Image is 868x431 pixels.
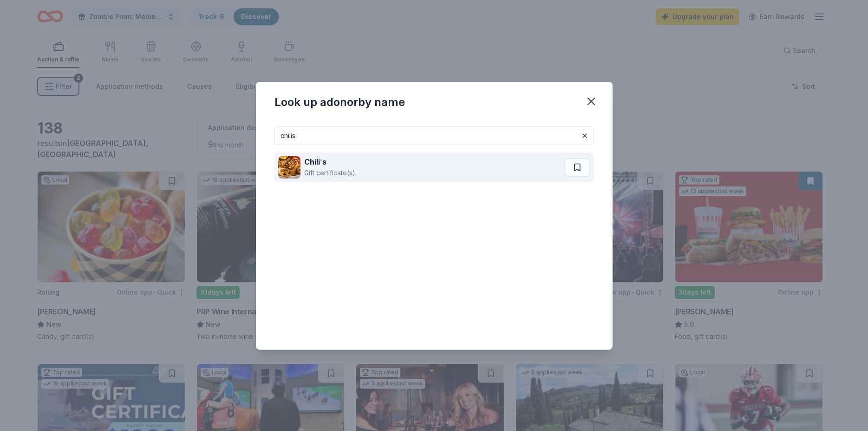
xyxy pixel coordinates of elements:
strong: Chili [304,157,320,166]
div: ' [304,156,355,167]
img: Image for Chili's [278,156,300,179]
strong: s [322,157,326,166]
div: Look up a donor by name [274,95,405,110]
div: Gift certificate(s) [304,167,355,179]
input: Search [274,126,594,145]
